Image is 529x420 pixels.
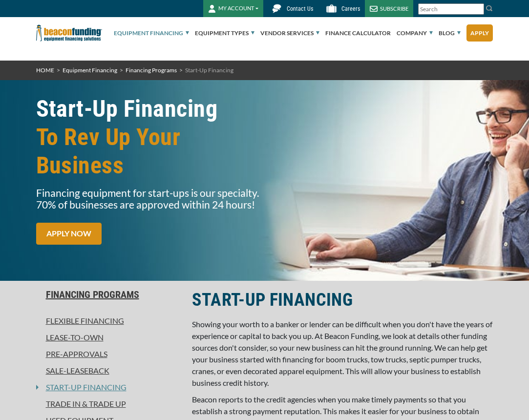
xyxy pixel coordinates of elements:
a: Finance Calculator [325,18,391,49]
a: Financing Programs [36,289,181,300]
span: Careers [341,5,360,12]
span: To Rev Up Your Business [36,123,259,180]
img: Beacon Funding Corporation logo [36,17,103,49]
p: Financing equipment for start-ups is our specialty. 70% of businesses are approved within 24 hours! [36,187,259,210]
span: Showing your worth to a banker or lender can be difficult when you don't have the years of experi... [192,319,492,387]
a: Apply [466,24,493,42]
h2: START-UP FINANCING [192,289,493,311]
a: Company [397,18,433,49]
a: Equipment Types [195,18,254,49]
img: Search [486,4,493,12]
a: Trade In & Trade Up [36,398,181,410]
a: Equipment Financing [63,66,117,74]
a: Equipment Financing [114,18,189,49]
a: Lease-To-Own [36,332,181,343]
h1: Start-Up Financing [36,95,259,180]
a: Flexible Financing [36,315,181,327]
a: Blog [439,18,461,49]
span: Start-Up Financing [185,66,233,74]
a: Clear search text [474,5,482,13]
a: Pre-approvals [36,348,181,360]
a: Vendor Services [260,18,319,49]
a: Start-Up Financing [39,381,127,393]
a: HOME [36,66,54,74]
a: Sale-Leaseback [36,365,181,377]
span: Contact Us [287,5,313,12]
a: Financing Programs [126,66,177,74]
input: Search [418,3,484,15]
a: APPLY NOW [36,223,102,245]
